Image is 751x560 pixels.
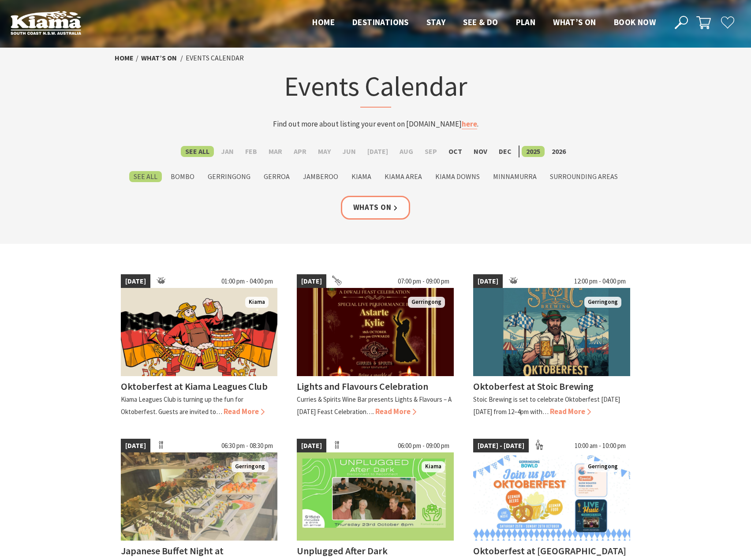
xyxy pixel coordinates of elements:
a: [DATE] 07:00 pm - 09:00 pm Gerringong Lights and Flavours Celebration Curries & Spirits Wine Bar ... [297,274,454,418]
span: What’s On [553,17,596,27]
nav: Main Menu [303,15,665,30]
label: See All [181,146,214,157]
label: Nov [469,146,492,157]
h4: Unplugged After Dark [297,545,388,557]
span: Read More [375,407,416,416]
h4: Lights and Flavours Celebration [297,380,428,392]
span: See & Do [463,17,498,27]
label: Bombo [166,171,199,182]
label: Gerroa [259,171,294,182]
span: 06:00 pm - 09:00 pm [393,439,454,453]
span: Gerringong [408,297,445,308]
span: Gerringong [584,297,621,308]
label: Jan [217,146,238,157]
label: Minnamurra [489,171,541,182]
span: 01:00 pm - 04:00 pm [217,274,277,288]
span: Kiama [422,461,445,472]
label: Kiama [347,171,376,182]
h4: Oktoberfest at Stoic Brewing [473,380,594,392]
a: Whats On [341,196,411,219]
img: Kiama Logo [11,11,81,35]
span: Kiama [245,297,269,308]
a: here [462,119,477,129]
span: Gerringong [232,461,269,472]
img: German Oktoberfest, Beer [121,288,278,376]
label: Sep [420,146,441,157]
h4: Oktoberfest at Kiama Leagues Club [121,380,268,392]
span: Plan [516,17,536,27]
label: Apr [289,146,311,157]
a: Home [115,53,134,63]
a: [DATE] 12:00 pm - 04:00 pm Gerringong Oktoberfest at Stoic Brewing Stoic Brewing is set to celebr... [473,274,630,418]
span: [DATE] - [DATE] [473,439,529,453]
span: 06:30 pm - 08:30 pm [217,439,277,453]
p: Curries & Spirits Wine Bar presents Lights & Flavours – A [DATE] Feast Celebration…. [297,395,452,415]
label: Gerringong [203,171,255,182]
span: Stay [426,17,446,27]
label: 2025 [522,146,545,157]
label: Jun [338,146,360,157]
span: Read More [550,407,591,416]
span: [DATE] [297,439,326,453]
span: [DATE] [473,274,503,288]
span: [DATE] [121,274,150,288]
span: 12:00 pm - 04:00 pm [570,274,630,288]
label: Kiama Downs [431,171,484,182]
span: 07:00 pm - 09:00 pm [393,274,454,288]
label: Surrounding Areas [546,171,622,182]
label: Kiama Area [380,171,426,182]
p: Kiama Leagues Club is turning up the fun for Oktoberfest. Guests are invited to… [121,395,243,415]
p: Find out more about listing your event on [DOMAIN_NAME] . [203,118,549,130]
h1: Events Calendar [203,68,549,108]
li: Events Calendar [186,52,244,64]
span: Destinations [352,17,409,27]
span: Gerringong [584,461,621,472]
label: Mar [264,146,287,157]
a: What’s On [141,53,177,63]
label: Aug [395,146,418,157]
span: [DATE] [297,274,326,288]
span: Read More [224,407,265,416]
p: Stoic Brewing is set to celebrate Oktoberfest [DATE][DATE] from 12–4pm with… [473,395,620,415]
label: Oct [444,146,467,157]
label: [DATE] [363,146,392,157]
span: Home [312,17,335,27]
label: Dec [494,146,516,157]
span: 10:00 am - 10:00 pm [570,439,630,453]
label: Feb [241,146,262,157]
a: [DATE] 01:00 pm - 04:00 pm German Oktoberfest, Beer Kiama Oktoberfest at Kiama Leagues Club Kiama... [121,274,278,418]
span: Book now [614,17,656,27]
h4: Oktoberfest at [GEOGRAPHIC_DATA] [473,545,626,557]
label: May [314,146,335,157]
label: See All [129,171,162,182]
img: Japanese Night at Bella Char [121,452,278,541]
label: 2026 [547,146,570,157]
span: [DATE] [121,439,150,453]
label: Jamberoo [299,171,343,182]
